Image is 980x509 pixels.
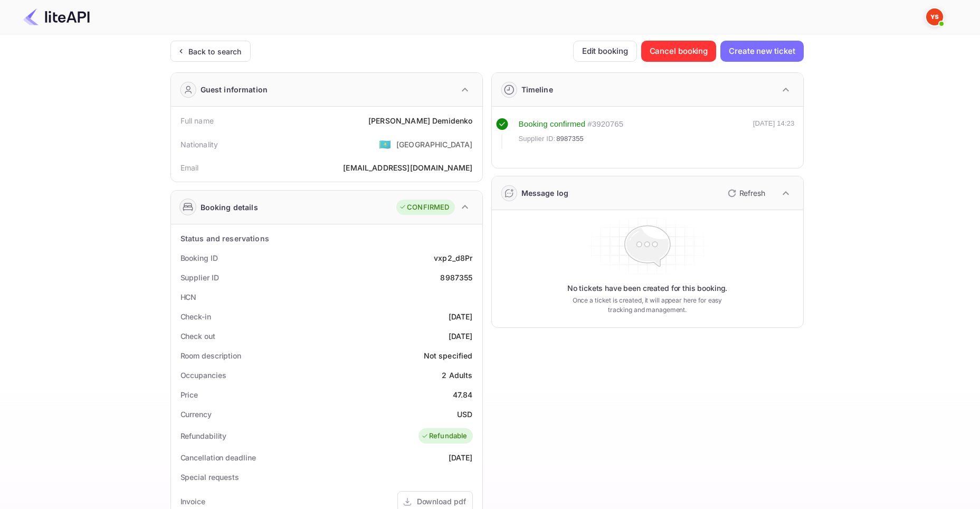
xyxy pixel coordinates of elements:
div: Invoice [180,496,205,507]
div: # 3920765 [587,118,623,130]
div: CONFIRMED [399,202,449,213]
div: Room description [180,350,241,361]
div: Booking details [201,202,258,213]
div: [DATE] 14:23 [753,118,795,149]
div: [EMAIL_ADDRESS][DOMAIN_NAME] [343,162,472,173]
div: HCN [180,291,197,303]
div: Nationality [180,139,218,150]
div: Refundability [180,430,227,441]
button: Refresh [721,185,769,202]
div: 47.84 [453,389,473,400]
div: Check out [180,331,215,342]
button: Cancel booking [641,41,717,62]
div: USD [457,409,472,420]
div: Price [180,389,198,400]
p: Refresh [739,187,765,199]
div: [DATE] [449,331,473,342]
div: Cancellation deadline [180,452,256,463]
button: Create new ticket [720,41,803,62]
div: [GEOGRAPHIC_DATA] [396,139,473,150]
div: Timeline [521,84,553,95]
button: Edit booking [573,41,637,62]
div: vxp2_d8Pr [434,252,472,263]
div: Guest information [201,84,268,95]
div: Full name [180,115,214,126]
div: Occupancies [180,370,226,381]
div: [PERSON_NAME] Demidenko [368,115,472,126]
img: Yandex Support [926,8,943,25]
div: Special requests [180,472,239,483]
div: 8987355 [440,272,472,283]
p: Once a ticket is created, it will appear here for easy tracking and management. [564,296,731,315]
div: Download pdf [417,496,466,507]
div: 2 Adults [442,370,472,381]
span: United States [379,135,391,154]
div: Currency [180,409,212,420]
p: No tickets have been created for this booking. [567,283,728,294]
span: Supplier ID: [519,134,556,144]
div: [DATE] [449,311,473,322]
div: Booking confirmed [519,118,586,130]
div: Supplier ID [180,272,219,283]
div: Back to search [188,46,242,57]
span: 8987355 [556,134,584,144]
div: [DATE] [449,452,473,463]
img: LiteAPI Logo [23,8,90,25]
div: Email [180,162,199,173]
div: Status and reservations [180,233,269,244]
div: Booking ID [180,252,218,263]
div: Message log [521,187,569,199]
div: Not specified [424,350,473,361]
div: Check-in [180,311,211,322]
div: Refundable [421,431,468,441]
